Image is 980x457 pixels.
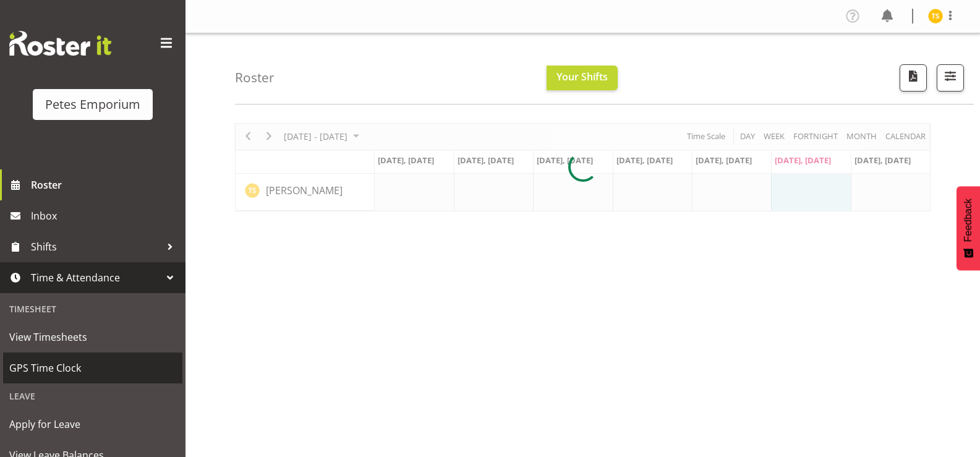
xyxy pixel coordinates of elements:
[45,95,140,114] div: Petes Emporium
[937,64,964,92] button: Filter Shifts
[9,31,111,56] img: Rosterit website logo
[9,415,176,434] span: Apply for Leave
[3,383,182,409] div: Leave
[31,237,161,256] span: Shifts
[9,359,176,377] span: GPS Time Clock
[9,328,176,346] span: View Timesheets
[556,70,608,83] span: Your Shifts
[235,70,275,85] h4: Roster
[928,9,943,23] img: tamara-straker11292.jpg
[3,296,182,322] div: Timesheet
[31,176,179,194] span: Roster
[31,268,161,287] span: Time & Attendance
[3,409,182,440] a: Apply for Leave
[3,352,182,383] a: GPS Time Clock
[900,64,927,92] button: Download a PDF of the roster according to the set date range.
[31,207,179,225] span: Inbox
[547,66,618,90] button: Your Shifts
[3,322,182,352] a: View Timesheets
[963,199,974,242] span: Feedback
[957,186,980,270] button: Feedback - Show survey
